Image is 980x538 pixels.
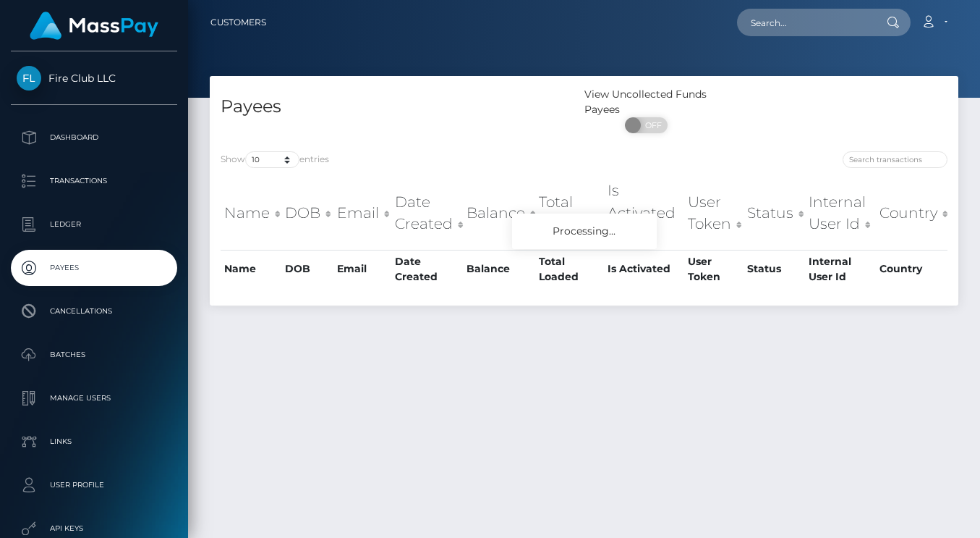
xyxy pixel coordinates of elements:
p: Payees [17,257,171,279]
a: Payees [11,250,177,286]
a: Customers [210,7,266,38]
p: Dashboard [17,127,171,148]
div: Processing... [512,214,657,249]
span: OFF [633,117,669,133]
select: Showentries [245,151,299,168]
th: DOB [281,176,333,249]
th: Date Created [391,250,463,288]
a: User Profile [11,467,177,503]
th: Email [333,250,391,288]
img: Fire Club LLC [17,66,41,91]
th: Email [333,176,391,249]
span: Fire Club LLC [11,72,177,85]
th: Total Loaded [535,176,604,249]
th: Country [876,176,947,249]
th: Name [221,250,281,288]
label: Show entries [221,151,329,168]
p: Links [17,431,171,453]
th: Internal User Id [805,176,876,249]
a: Dashboard [11,119,177,156]
a: Manage Users [11,380,177,416]
a: Batches [11,337,177,373]
th: DOB [281,250,333,288]
a: Cancellations [11,293,177,329]
a: Transactions [11,163,177,199]
th: Date Created [391,176,463,249]
a: Links [11,424,177,460]
th: Total Loaded [535,250,604,288]
th: User Token [684,250,743,288]
th: Status [743,176,805,249]
th: Balance [463,176,535,249]
h4: Payees [221,94,574,119]
th: User Token [684,176,743,249]
p: Transactions [17,170,171,192]
th: Internal User Id [805,250,876,288]
th: Is Activated [604,250,684,288]
th: Name [221,176,281,249]
th: Country [876,250,947,288]
img: MassPay Logo [30,12,158,40]
p: Batches [17,344,171,366]
p: Ledger [17,214,171,235]
a: Ledger [11,206,177,243]
div: View Uncollected Funds Payees [584,87,710,117]
p: Cancellations [17,300,171,322]
p: Manage Users [17,387,171,409]
input: Search transactions [843,151,947,168]
th: Balance [463,250,535,288]
th: Is Activated [604,176,684,249]
th: Status [743,250,805,288]
p: User Profile [17,474,171,496]
input: Search... [737,9,873,36]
